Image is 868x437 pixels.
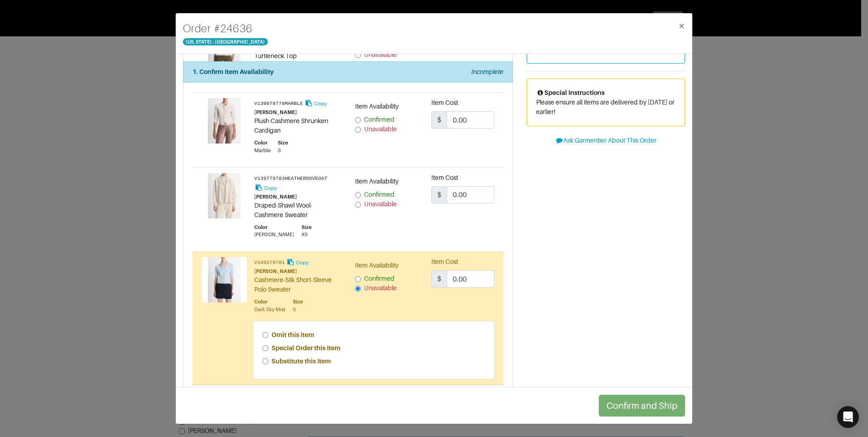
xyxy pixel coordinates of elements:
button: Copy [304,98,327,109]
div: Color [254,139,271,147]
div: [PERSON_NAME] [254,109,341,116]
strong: Special Order this Item [271,344,340,352]
span: Unavailable [364,51,397,58]
div: Dark Sky Mist [254,306,286,313]
button: Copy [286,257,309,268]
label: Item Cost [431,173,458,183]
small: V139779783HEATHERDOVEOAT [254,176,327,181]
div: Plush Cashmere Shrunken Cardigan [254,116,341,135]
div: Size [278,139,288,147]
button: Copy [254,183,277,193]
input: Special Order this Item [262,345,268,351]
span: $ [431,111,447,129]
div: Draped-Shawl Wool-Cashmere Sweater [254,201,341,220]
input: Unavailable [355,286,361,292]
span: Unavailable [364,284,397,292]
label: Item Availability [355,177,399,186]
div: [PERSON_NAME] [254,231,294,238]
input: Substitute this Item [262,358,268,364]
img: Product [202,173,247,218]
input: Confirmed [355,276,361,282]
div: Color [254,223,294,231]
img: Product [202,257,247,303]
em: Incomplete [471,68,503,75]
div: [PERSON_NAME] [254,268,341,275]
input: Confirmed [355,192,361,198]
div: Size [293,298,303,306]
input: Omit this item [262,332,268,338]
h4: Order # 24636 [183,20,268,37]
img: Product [202,98,247,144]
input: Unavailable [355,52,361,58]
span: $ [431,270,447,288]
small: Copy [264,185,277,191]
button: Close [671,13,692,39]
button: Confirm and Ship [599,395,685,417]
label: Item Availability [355,102,399,111]
input: Unavailable [355,202,361,208]
label: Item Cost [431,98,458,108]
div: Open Intercom Messenger [837,406,859,428]
input: Confirmed [355,117,361,123]
strong: Omit this item [271,331,314,338]
span: Confirmed [364,116,395,123]
small: Copy [314,101,327,106]
span: Unavailable [364,200,397,208]
div: XS [301,231,311,238]
div: S [293,306,303,313]
label: Item Availability [355,261,399,270]
input: Unavailable [355,127,361,133]
small: Copy [296,260,309,265]
div: [PERSON_NAME] [254,193,341,201]
span: Special Instructions [536,89,605,96]
span: Confirmed [364,275,395,282]
span: Unavailable [364,125,397,133]
span: Confirmed [364,191,395,198]
label: Item Cost [431,257,458,267]
span: [US_STATE] - [GEOGRAPHIC_DATA] [183,38,268,45]
span: $ [431,186,447,204]
div: Marble [254,147,271,154]
small: V139979778MARBLE [254,101,303,107]
button: Ask Garmentier About This Order [527,134,685,148]
div: Cashmere-Silk Short-Sleeve Polo Sweater [254,275,341,294]
span: × [678,20,685,32]
small: V108379701 [254,260,285,265]
strong: Substitute this Item [271,358,331,365]
div: S [278,147,288,154]
div: Color [254,298,286,306]
strong: 1. Confirm Item Availability [192,68,274,75]
p: Please ensure all items are delivered by [DATE] or earlier! [536,98,676,117]
div: Size [301,223,311,231]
